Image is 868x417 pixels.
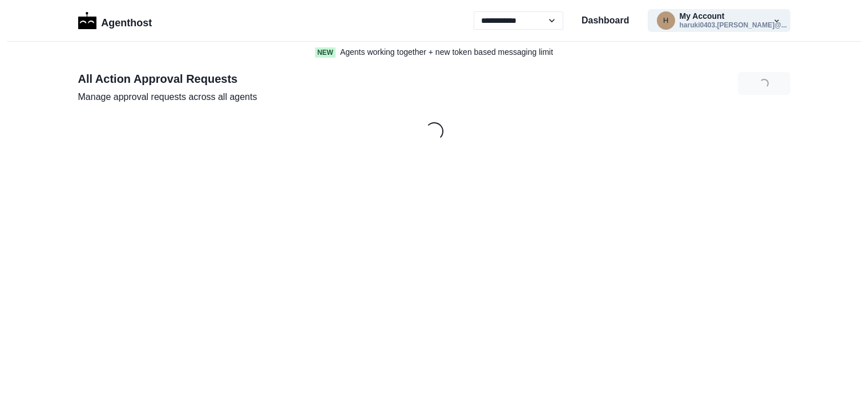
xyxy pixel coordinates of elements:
[291,46,578,58] a: NewAgents working together + new token based messaging limit
[78,11,152,31] a: LogoAgenthost
[648,9,790,32] button: haruki0403.haruki@gmail.comMy Accountharuki0403.[PERSON_NAME]@...
[78,72,257,86] h2: All Action Approval Requests
[78,90,257,104] p: Manage approval requests across all agents
[101,11,152,31] p: Agenthost
[582,14,629,27] a: Dashboard
[340,46,553,58] p: Agents working together + new token based messaging limit
[315,47,336,58] span: New
[78,12,97,29] img: Logo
